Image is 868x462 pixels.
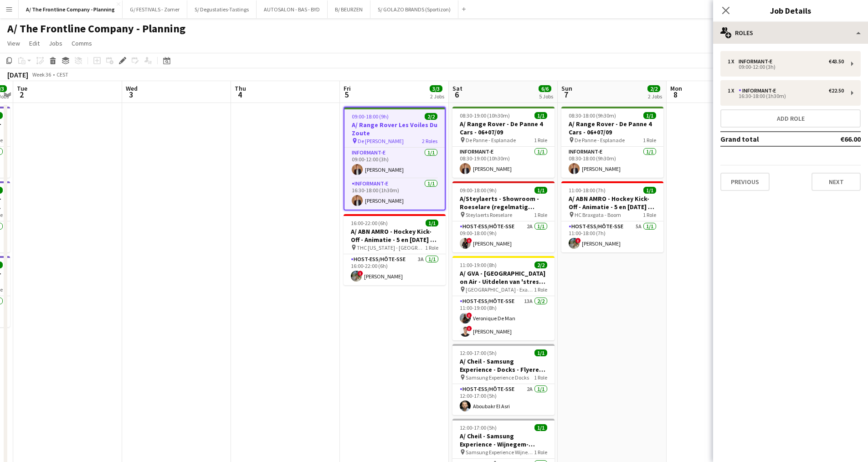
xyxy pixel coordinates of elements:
div: 09:00-12:00 (3h) [728,65,844,69]
div: CEST [56,71,68,78]
button: Next [812,173,861,191]
a: Edit [26,37,43,49]
h3: A/ GVA - [GEOGRAPHIC_DATA] on Air - Uitdelen van 'stress' bananen [452,269,555,286]
app-card-role: Informant-e1/109:00-12:00 (3h)[PERSON_NAME] [344,148,445,179]
span: 1 Role [534,211,547,218]
app-job-card: 11:00-19:00 (8h)2/2A/ GVA - [GEOGRAPHIC_DATA] on Air - Uitdelen van 'stress' bananen [GEOGRAPHIC_... [452,256,555,340]
td: Grand total [720,132,812,146]
button: G/ FESTIVALS - Zomer [123,0,187,18]
span: HC Braxgata - Boom [575,211,621,218]
span: 1 Role [643,137,656,144]
span: 09:00-18:00 (9h) [460,187,497,194]
span: 1/1 [643,112,656,119]
h3: A/ Range Rover Les Voiles Du Zoute [344,121,445,137]
span: 16:00-22:00 (6h) [351,220,388,226]
app-job-card: 11:00-18:00 (7h)1/1A/ ABN AMRO - Hockey Kick-Off - Animatie - 5 en [DATE] - Boom HC Braxgata - Bo... [561,181,663,252]
button: B/ BEURZEN [328,0,370,18]
span: [GEOGRAPHIC_DATA] - Exacte locatie TBC [466,286,534,293]
span: 2 [15,89,27,100]
app-job-card: 16:00-22:00 (6h)1/1A/ ABN AMRO - Hockey Kick-Off - Animatie - 5 en [DATE] - De Pinte THC [US_STAT... [344,214,446,285]
span: 1/1 [534,187,547,194]
span: Jobs [49,39,62,47]
h3: A/Steylaerts - Showroom - Roeselare (regelmatig terugkerende opdracht) [452,195,555,211]
div: 12:00-17:00 (5h)1/1A/ Cheil - Samsung Experience - Docks - Flyeren (30/8+6/9+13/9) Samsung Experi... [452,344,555,415]
span: 1/1 [426,220,438,226]
span: Edit [29,39,40,47]
span: 3/3 [430,85,442,92]
span: Wed [126,84,138,92]
span: Steylaerts Roeselare [466,211,512,218]
div: 2 Jobs [648,93,662,100]
div: 1 x [728,58,739,65]
span: De Panne - Esplanade [575,137,625,144]
span: 6/6 [539,85,551,92]
div: Informant-e [739,58,776,65]
span: 08:30-18:00 (9h30m) [569,112,616,119]
button: A/ The Frontline Company - Planning [19,0,123,18]
a: View [4,37,24,49]
span: ! [467,326,472,331]
app-card-role: Informant-e1/108:30-19:00 (10h30m)[PERSON_NAME] [452,147,555,178]
h3: A/ Range Rover - De Panne 4 Cars - 06+07/09 [452,120,555,136]
span: 6 [451,89,462,100]
span: ! [467,238,472,243]
app-job-card: 08:30-18:00 (9h30m)1/1A/ Range Rover - De Panne 4 Cars - 06+07/09 De Panne - Esplanade1 RoleInfor... [561,107,663,178]
span: Sun [561,84,572,92]
div: 09:00-18:00 (9h)1/1A/Steylaerts - Showroom - Roeselare (regelmatig terugkerende opdracht) Steylae... [452,181,555,252]
span: Comms [72,39,92,47]
span: Fri [344,84,351,92]
span: Mon [670,84,682,92]
app-card-role: Host-ess/Hôte-sse2A1/112:00-17:00 (5h)Aboubakr El Asri [452,384,555,415]
a: Comms [68,37,96,49]
div: [DATE] [7,70,28,79]
h3: A/ ABN AMRO - Hockey Kick-Off - Animatie - 5 en [DATE] - Boom [561,195,663,211]
h1: A/ The Frontline Company - Planning [7,22,185,36]
span: View [7,39,20,47]
app-card-role: Informant-e1/116:30-18:00 (1h30m)[PERSON_NAME] [344,179,445,210]
div: Roles [713,22,868,44]
span: 8 [669,89,682,100]
td: €66.00 [812,132,861,146]
span: 1 Role [534,137,547,144]
span: 1/1 [534,112,547,119]
span: 4 [233,89,246,100]
span: 11:00-19:00 (8h) [460,262,497,268]
span: 1 Role [534,374,547,381]
span: Sat [452,84,462,92]
div: Informant-e [739,87,780,94]
app-card-role: Host-ess/Hôte-sse3A1/116:00-22:00 (6h)![PERSON_NAME] [344,254,446,285]
span: 1 Role [534,286,547,293]
span: Thu [235,84,246,92]
div: 09:00-18:00 (9h)2/2A/ Range Rover Les Voiles Du Zoute De [PERSON_NAME]2 RolesInformant-e1/109:00-... [344,107,446,210]
button: Add role [720,109,861,128]
div: 2 Jobs [430,93,444,100]
h3: Job Details [713,5,868,16]
app-card-role: Informant-e1/108:30-18:00 (9h30m)[PERSON_NAME] [561,147,663,178]
h3: A/ ABN AMRO - Hockey Kick-Off - Animatie - 5 en [DATE] - De Pinte [344,227,446,244]
span: 1/1 [534,349,547,356]
span: 09:00-18:00 (9h) [352,113,389,120]
span: Samsung Experience Docks [466,374,529,381]
h3: A/ Cheil - Samsung Experience - Wijnegem- Flyeren (30/8+6/9) [452,432,555,448]
span: 11:00-18:00 (7h) [569,187,606,194]
span: 5 [342,89,351,100]
span: 12:00-17:00 (5h) [460,349,497,356]
h3: A/ Range Rover - De Panne 4 Cars - 06+07/09 [561,120,663,136]
h3: A/ Cheil - Samsung Experience - Docks - Flyeren (30/8+6/9+13/9) [452,357,555,374]
span: 2/2 [425,113,437,120]
span: 7 [560,89,572,100]
button: S/ GOLAZO BRANDS (Sportizon) [370,0,458,18]
span: Samsung Experience Wijnegem [466,449,534,456]
span: 1/1 [643,187,656,194]
div: 1 x [728,87,739,94]
span: 1 Role [534,449,547,456]
span: 08:30-19:00 (10h30m) [460,112,510,119]
button: AUTOSALON - BAS - BYD [257,0,328,18]
app-card-role: Host-ess/Hôte-sse2A1/109:00-18:00 (9h)![PERSON_NAME] [452,221,555,252]
div: €43.50 [829,58,844,65]
div: 5 Jobs [539,93,553,100]
span: ! [467,313,472,318]
button: S/ Degustaties-Tastings [187,0,257,18]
